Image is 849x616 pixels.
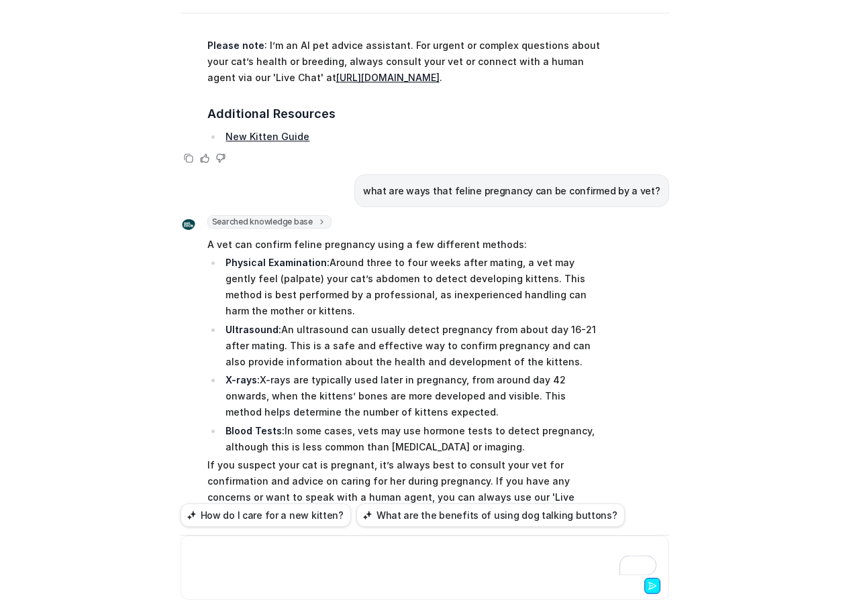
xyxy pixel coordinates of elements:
a: [URL][DOMAIN_NAME] [336,72,440,83]
img: Widget [181,217,197,233]
p: A vet can confirm feline pregnancy using a few different methods: [207,237,600,253]
p: X-rays are typically used later in pregnancy, from around day 42 onwards, when the kittens’ bones... [226,372,599,420]
button: How do I care for a new kitten? [181,503,351,527]
p: what are ways that feline pregnancy can be confirmed by a vet? [363,183,660,199]
p: : I’m an AI pet advice assistant. For urgent or complex questions about your cat’s health or bree... [207,38,600,86]
strong: Please note [207,40,264,51]
strong: Physical Examination: [226,257,330,268]
a: New Kitten Guide [226,131,309,142]
p: If you suspect your cat is pregnant, it’s always best to consult your vet for confirmation and ad... [207,457,600,521]
span: Searched knowledge base [207,215,332,229]
strong: Ultrasound: [226,324,281,335]
p: An ultrasound can usually detect pregnancy from about day 16-21 after mating. This is a safe and ... [226,322,599,370]
p: In some cases, vets may use hormone tests to detect pregnancy, although this is less common than ... [226,423,599,455]
div: To enrich screen reader interactions, please activate Accessibility in Grammarly extension settings [184,544,666,575]
strong: Blood Tests: [226,425,285,436]
h3: Additional Resources [207,105,600,123]
button: What are the benefits of using dog talking buttons? [356,503,625,527]
strong: X-rays: [226,374,260,385]
p: Around three to four weeks after mating, a vet may gently feel (palpate) your cat’s abdomen to de... [226,255,599,319]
